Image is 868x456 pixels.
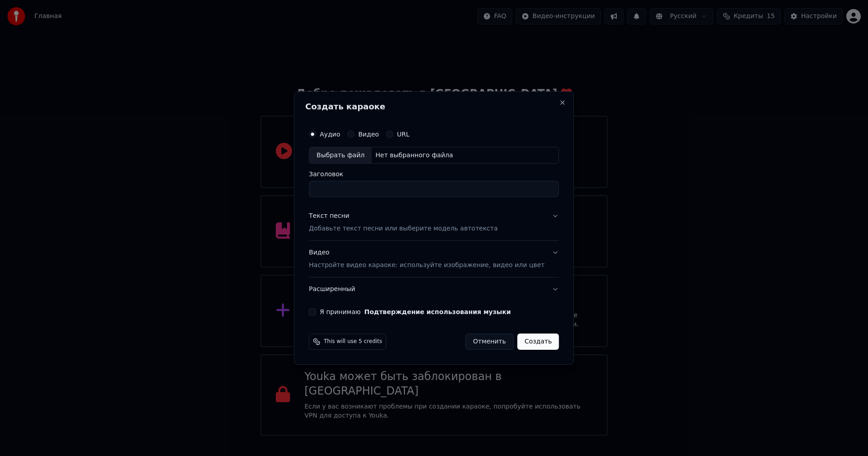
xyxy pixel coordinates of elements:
[309,241,559,277] button: ВидеоНастройте видео караоке: используйте изображение, видео или цвет
[465,334,514,350] button: Отменить
[358,131,379,137] label: Видео
[309,225,498,234] p: Добавьте текст песни или выберите модель автотекста
[372,151,457,160] div: Нет выбранного файла
[309,171,559,178] label: Заголовок
[309,205,559,241] button: Текст песниДобавьте текст песни или выберите модель автотекста
[397,131,410,137] label: URL
[309,249,544,270] div: Видео
[324,338,382,345] span: This will use 5 credits
[364,309,511,315] button: Я принимаю
[309,261,544,270] p: Настройте видео караоке: используйте изображение, видео или цвет
[320,309,511,315] label: Я принимаю
[309,147,372,164] div: Выбрать файл
[517,334,559,350] button: Создать
[309,212,349,221] div: Текст песни
[320,131,340,137] label: Аудио
[309,277,559,301] button: Расширенный
[305,103,562,111] h2: Создать караоке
